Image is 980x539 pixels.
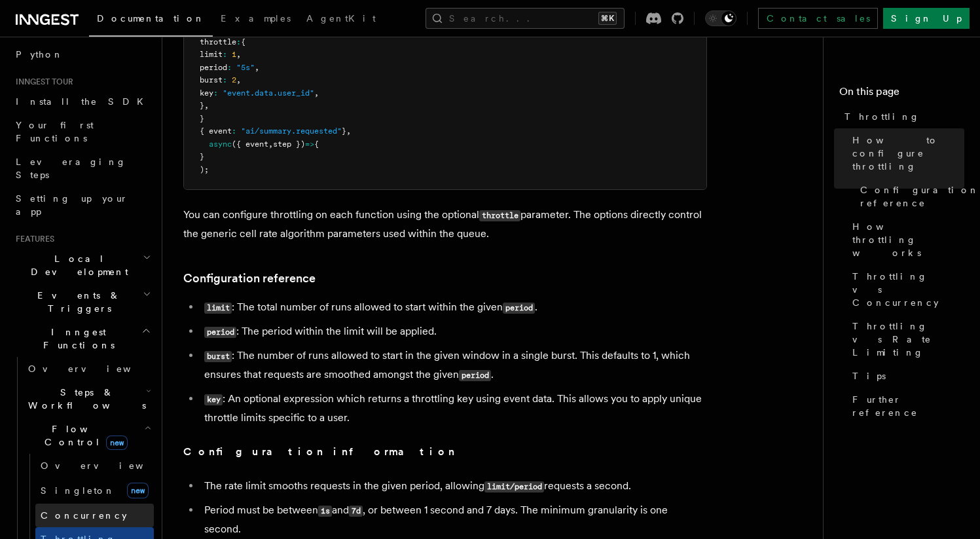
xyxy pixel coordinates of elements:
span: "ai/summary.requested" [241,126,342,136]
code: limit/period [484,481,544,493]
code: throttle [479,210,520,221]
a: Overview [35,454,154,477]
code: period [204,327,236,338]
button: Flow Controlnew [23,417,154,454]
li: : The period within the limit will be applied. [200,322,707,341]
span: Tips [852,369,886,382]
span: Python [16,49,64,60]
a: How to configure throttling [847,128,964,178]
span: Steps & Workflows [23,386,146,412]
a: Sign Up [883,8,970,29]
span: Features [10,234,54,244]
button: Local Development [10,247,154,284]
a: AgentKit [299,4,384,35]
span: : [236,37,241,46]
span: Flow Control [23,422,144,449]
li: Period must be between and , or between 1 second and 7 days. The minimum granularity is one second. [200,501,707,538]
span: , [268,139,273,149]
span: : [227,63,232,72]
span: Events & Triggers [10,289,143,315]
span: { [241,37,245,46]
span: Documentation [97,13,205,24]
span: "5s" [236,63,255,72]
span: , [236,75,241,84]
a: Documentation [89,4,213,37]
a: Throttling [839,105,964,128]
span: , [255,63,259,72]
span: Local Development [10,252,143,278]
code: key [204,394,223,405]
a: Setting up your app [10,187,154,223]
a: Examples [213,4,299,35]
span: , [236,50,241,59]
a: Overview [23,357,154,381]
span: throttle [200,37,236,46]
span: : [232,126,236,136]
span: { [314,139,319,149]
kbd: ⌘K [598,12,617,25]
span: Your first Functions [16,120,94,143]
span: Examples [221,13,291,24]
span: : [223,50,227,59]
span: Further reference [852,393,964,419]
span: How to configure throttling [852,134,964,173]
span: , [204,101,209,110]
a: Concurrency [35,504,154,527]
a: Python [10,43,154,66]
span: Concurrency [41,510,127,521]
span: Throttling vs Rate Limiting [852,320,964,359]
a: Contact sales [758,8,878,29]
span: Overview [28,363,163,374]
span: Singleton [41,485,115,496]
span: => [305,139,314,149]
span: : [213,88,218,98]
code: period [503,303,535,314]
span: } [200,114,204,123]
span: new [106,436,128,450]
li: : The number of runs allowed to start in the given window in a single burst. This defaults to 1, ... [200,346,707,384]
span: , [314,88,319,98]
code: 7d [349,506,363,517]
li: : The total number of runs allowed to start within the given . [200,298,707,317]
span: limit [200,50,223,59]
span: } [200,152,204,161]
span: step }) [273,139,305,149]
button: Events & Triggers [10,284,154,320]
code: burst [204,351,232,362]
span: 1 [232,50,236,59]
a: Your first Functions [10,113,154,150]
button: Inngest Functions [10,320,154,357]
span: { event [200,126,232,136]
a: Singletonnew [35,477,154,504]
span: Inngest tour [10,77,73,87]
span: Inngest Functions [10,325,141,352]
a: Configuration reference [855,178,964,215]
code: 1s [318,506,332,517]
span: } [342,126,346,136]
a: Install the SDK [10,90,154,113]
span: : [223,75,227,84]
li: The rate limit smooths requests in the given period, allowing requests a second. [200,477,707,496]
span: 2 [232,75,236,84]
span: Install the SDK [16,96,151,107]
span: "event.data.user_id" [223,88,314,98]
p: You can configure throttling on each function using the optional parameter. The options directly ... [183,206,707,243]
span: Configuration reference [860,183,979,210]
span: Leveraging Steps [16,157,126,180]
a: Tips [847,364,964,388]
a: Throttling vs Rate Limiting [847,314,964,364]
li: : An optional expression which returns a throttling key using event data. This allows you to appl... [200,390,707,427]
a: Further reference [847,388,964,424]
a: Throttling vs Concurrency [847,265,964,314]
a: How throttling works [847,215,964,265]
span: burst [200,75,223,84]
span: , [346,126,351,136]
span: new [127,483,149,498]
strong: Configuration information [183,445,456,458]
a: Leveraging Steps [10,150,154,187]
span: } [200,101,204,110]
code: period [459,370,491,381]
span: period [200,63,227,72]
code: limit [204,303,232,314]
a: Configuration reference [183,269,316,288]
